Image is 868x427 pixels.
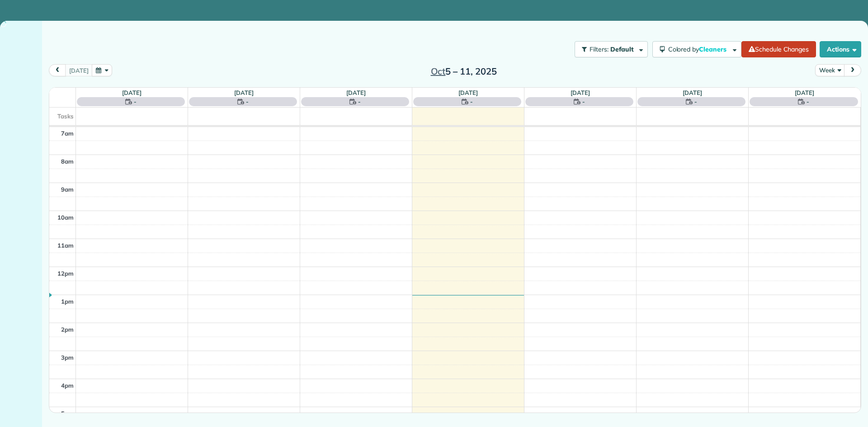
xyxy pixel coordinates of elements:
[807,97,809,106] span: -
[61,326,74,333] span: 2pm
[61,298,74,305] span: 1pm
[610,45,634,53] span: Default
[470,97,473,106] span: -
[57,242,74,249] span: 11am
[61,158,74,165] span: 8am
[65,64,92,76] button: [DATE]
[815,64,844,76] button: Week
[57,270,74,277] span: 12pm
[61,410,74,417] span: 5pm
[741,41,816,57] a: Schedule Changes
[699,45,728,53] span: Cleaners
[234,89,254,96] a: [DATE]
[122,89,142,96] a: [DATE]
[246,97,249,106] span: -
[61,354,74,361] span: 3pm
[57,113,74,120] span: Tasks
[49,64,66,76] button: prev
[61,130,74,137] span: 7am
[61,382,74,389] span: 4pm
[134,97,137,106] span: -
[358,97,361,106] span: -
[570,41,647,57] a: Filters: Default
[431,66,446,77] span: Oct
[844,64,861,76] button: next
[571,89,590,96] a: [DATE]
[407,66,520,76] h2: 5 – 11, 2025
[590,45,609,53] span: Filters:
[346,89,366,96] a: [DATE]
[575,41,647,57] button: Filters: Default
[458,89,478,96] a: [DATE]
[683,89,702,96] a: [DATE]
[57,214,74,221] span: 10am
[820,41,861,57] button: Actions
[694,97,697,106] span: -
[668,45,730,53] span: Colored by
[795,89,814,96] a: [DATE]
[61,186,74,193] span: 9am
[582,97,585,106] span: -
[652,41,741,57] button: Colored byCleaners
